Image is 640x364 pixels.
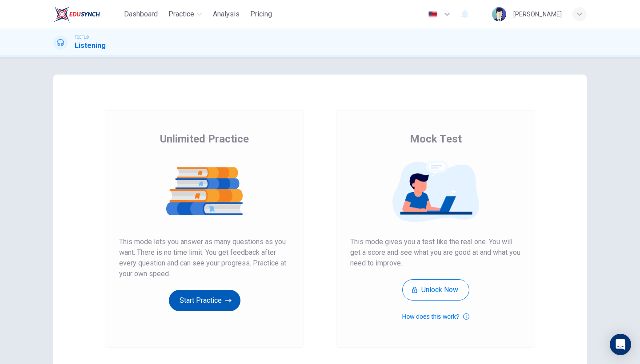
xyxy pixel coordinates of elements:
span: Analysis [213,9,240,20]
span: Unlimited Practice [160,132,249,146]
span: This mode gives you a test like the real one. You will get a score and see what you are good at a... [350,237,521,269]
img: EduSynch logo [53,5,100,23]
button: Dashboard [120,6,161,22]
a: EduSynch logo [53,5,120,23]
button: Unlock Now [402,279,469,301]
span: Mock Test [410,132,462,146]
button: Pricing [247,6,276,22]
span: This mode lets you answer as many questions as you want. There is no time limit. You get feedback... [119,237,290,279]
h1: Listening [75,40,106,51]
div: Open Intercom Messenger [610,334,631,355]
button: Start Practice [169,290,240,311]
button: How does this work? [402,311,469,322]
img: en [427,11,438,18]
span: Dashboard [124,9,158,20]
span: Pricing [250,9,272,20]
span: TOEFL® [75,34,89,40]
button: Analysis [209,6,243,22]
div: [PERSON_NAME] [513,9,562,20]
button: Practice [165,6,206,22]
img: Profile picture [492,7,506,21]
span: Practice [168,9,194,20]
